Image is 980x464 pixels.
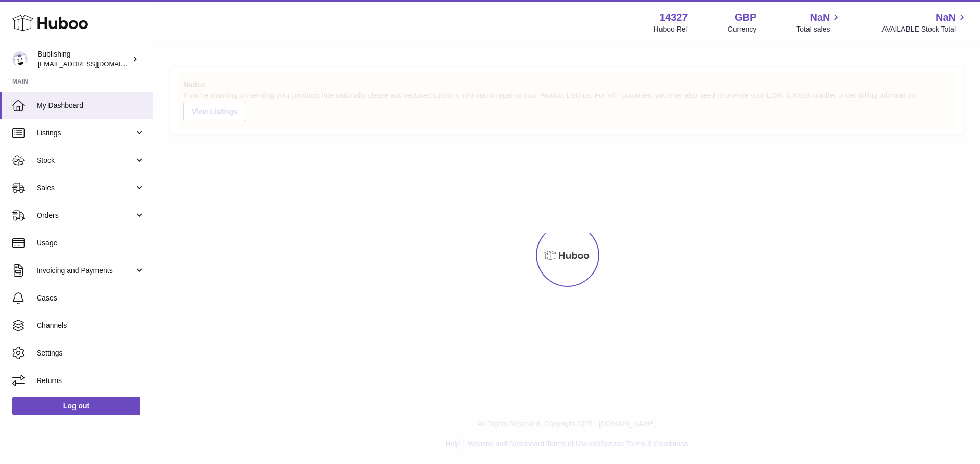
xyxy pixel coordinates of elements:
[37,101,145,111] span: My Dashboard
[881,24,968,34] span: AVAILABLE Stock Total
[37,266,134,276] span: Invoicing and Payments
[796,24,842,34] span: Total sales
[810,11,830,24] span: NaN
[37,348,145,358] span: Settings
[728,24,757,34] div: Currency
[12,51,28,67] img: internalAdmin-14327@internal.huboo.com
[37,238,145,248] span: Usage
[936,11,956,24] span: NaN
[37,211,134,221] span: Orders
[734,11,756,24] strong: GBP
[12,397,140,415] a: Log out
[37,376,145,386] span: Returns
[37,321,145,331] span: Channels
[37,128,134,138] span: Listings
[37,183,134,193] span: Sales
[659,11,688,24] strong: 14327
[38,49,130,69] div: Bublishing
[37,293,145,303] span: Cases
[38,60,150,68] span: [EMAIL_ADDRESS][DOMAIN_NAME]
[796,11,842,34] a: NaN Total sales
[881,11,968,34] a: NaN AVAILABLE Stock Total
[37,156,134,166] span: Stock
[654,24,688,34] div: Huboo Ref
